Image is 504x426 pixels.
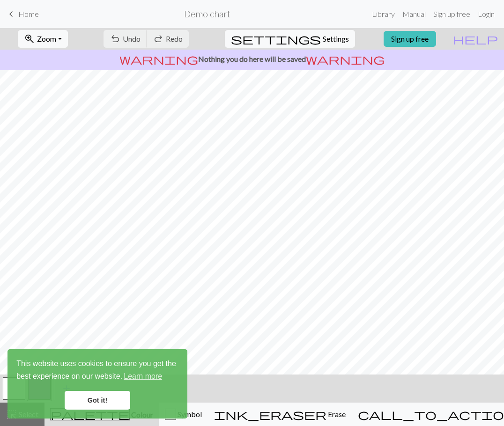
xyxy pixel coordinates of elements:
[208,403,352,426] button: Erase
[6,6,39,22] a: Home
[16,358,178,383] span: This website uses cookies to ensure you get the best experience on our website.
[326,410,346,419] span: Erase
[24,32,35,45] span: zoom_in
[6,408,17,421] span: highlight_alt
[6,7,17,21] span: keyboard_arrow_left
[37,34,56,43] span: Zoom
[7,349,187,419] div: cookieconsent
[474,5,498,23] a: Login
[18,30,68,48] button: Zoom
[323,33,349,44] span: Settings
[231,33,321,44] i: Settings
[214,408,326,421] span: ink_eraser
[65,391,130,410] a: dismiss cookie message
[119,52,198,66] span: warning
[430,5,474,23] a: Sign up free
[368,5,399,23] a: Library
[306,52,385,66] span: warning
[4,53,500,65] p: Nothing you do here will be saved
[231,32,321,45] span: settings
[384,31,436,47] a: Sign up free
[399,5,430,23] a: Manual
[453,32,498,45] span: help
[18,9,39,18] span: Home
[225,30,355,48] button: SettingsSettings
[176,410,202,419] span: Symbol
[184,8,230,19] h2: Demo chart
[122,369,163,383] a: learn more about cookies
